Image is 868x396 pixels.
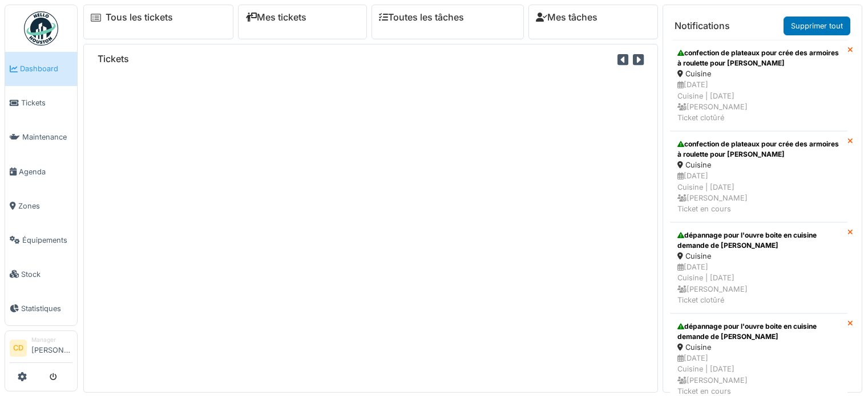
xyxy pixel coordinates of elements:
div: [DATE] Cuisine | [DATE] [PERSON_NAME] Ticket en cours [677,170,840,214]
div: Cuisine [677,68,840,79]
div: Cuisine [677,342,840,353]
div: [DATE] Cuisine | [DATE] [PERSON_NAME] Ticket clotûré [677,79,840,123]
a: Maintenance [5,120,77,154]
img: Badge_color-CXgf-gQk.svg [24,11,58,46]
a: confection de plateaux pour crée des armoires à roulette pour [PERSON_NAME] Cuisine [DATE]Cuisine... [670,131,847,222]
span: Maintenance [22,132,72,142]
a: CD Manager[PERSON_NAME] [10,336,72,363]
a: Toutes les tâches [379,12,464,23]
span: Statistiques [21,303,72,314]
span: Stock [21,269,72,280]
h6: Tickets [98,54,129,64]
a: Supprimer tout [784,17,850,35]
div: Manager [31,336,72,344]
li: CD [10,340,27,357]
div: Cuisine [677,160,840,170]
span: Agenda [19,166,72,177]
a: Stock [5,257,77,291]
div: confection de plateaux pour crée des armoires à roulette pour [PERSON_NAME] [677,139,840,160]
a: confection de plateaux pour crée des armoires à roulette pour [PERSON_NAME] Cuisine [DATE]Cuisine... [670,40,847,131]
span: Dashboard [20,63,72,74]
a: Mes tâches [536,12,597,23]
a: Agenda [5,154,77,189]
li: [PERSON_NAME] [31,336,72,360]
a: Tous les tickets [106,12,173,23]
a: Mes tickets [245,12,306,23]
div: dépannage pour l'ouvre boite en cuisine demande de [PERSON_NAME] [677,321,840,342]
div: confection de plateaux pour crée des armoires à roulette pour [PERSON_NAME] [677,48,840,68]
a: dépannage pour l'ouvre boite en cuisine demande de [PERSON_NAME] Cuisine [DATE]Cuisine | [DATE] [... [670,222,847,313]
h6: Notifications [675,21,730,31]
span: Tickets [21,97,72,108]
div: [DATE] Cuisine | [DATE] [PERSON_NAME] Ticket clotûré [677,262,840,305]
a: Dashboard [5,52,77,86]
a: Zones [5,189,77,223]
a: Équipements [5,223,77,257]
span: Zones [18,201,72,211]
div: dépannage pour l'ouvre boite en cuisine demande de [PERSON_NAME] [677,230,840,251]
div: Cuisine [677,251,840,262]
span: Équipements [22,235,72,246]
a: Statistiques [5,291,77,325]
a: Tickets [5,86,77,120]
